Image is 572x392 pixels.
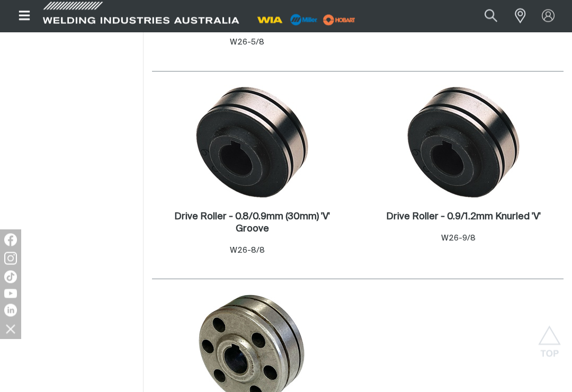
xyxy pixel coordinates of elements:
a: miller [320,16,359,24]
button: Search products [473,4,509,28]
a: Drive Roller - 0.9/1.2mm Knurled 'V' [386,211,541,224]
span: W26-9/8 [441,235,476,243]
h2: Drive Roller - 0.8/0.9mm (30mm) 'V' Groove [174,212,330,234]
span: W26-5/8 [230,39,264,47]
button: Scroll to top [538,326,561,350]
img: Instagram [4,252,17,265]
input: Product name or item number... [460,4,509,28]
img: hide socials [2,320,20,338]
a: Drive Roller - 0.8/0.9mm (30mm) 'V' Groove [157,211,347,236]
span: W26-8/8 [230,247,265,255]
img: Facebook [4,234,17,246]
h2: Drive Roller - 0.9/1.2mm Knurled 'V' [386,212,541,222]
img: LinkedIn [4,304,17,317]
img: Drive Roller - 0.9/1.2mm Knurled 'V' [407,86,520,199]
img: miller [320,12,359,28]
img: TikTok [4,271,17,283]
img: Drive Roller - 0.8/0.9mm (30mm) 'V' Groove [195,86,309,199]
img: YouTube [4,289,17,298]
